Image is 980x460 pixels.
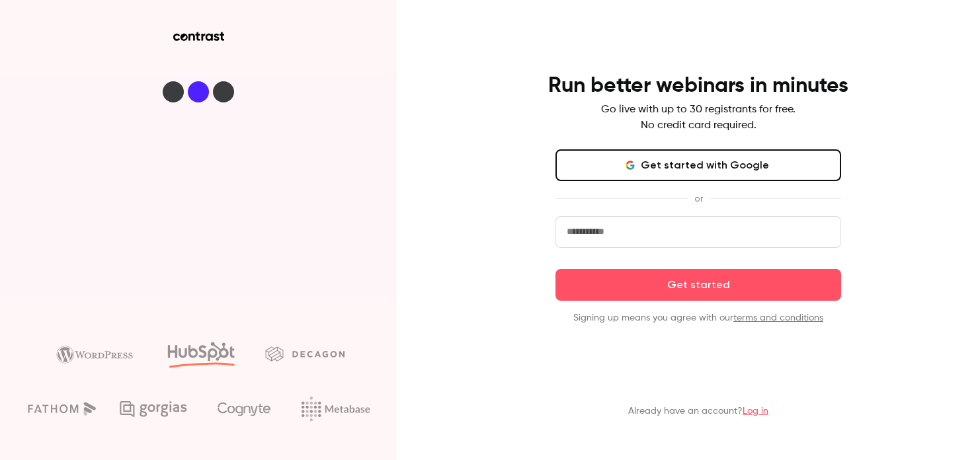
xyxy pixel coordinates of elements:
p: Go live with up to 30 registrants for free. No credit card required. [601,102,796,134]
h4: Run better webinars in minutes [548,73,848,99]
a: Log in [743,406,768,416]
p: Signing up means you agree with our [555,311,841,325]
p: Already have an account? [628,404,768,418]
img: decagon [265,346,345,361]
button: Get started with Google [555,149,841,181]
button: Get started [555,269,841,301]
a: terms and conditions [733,313,823,323]
span: or [688,192,710,206]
